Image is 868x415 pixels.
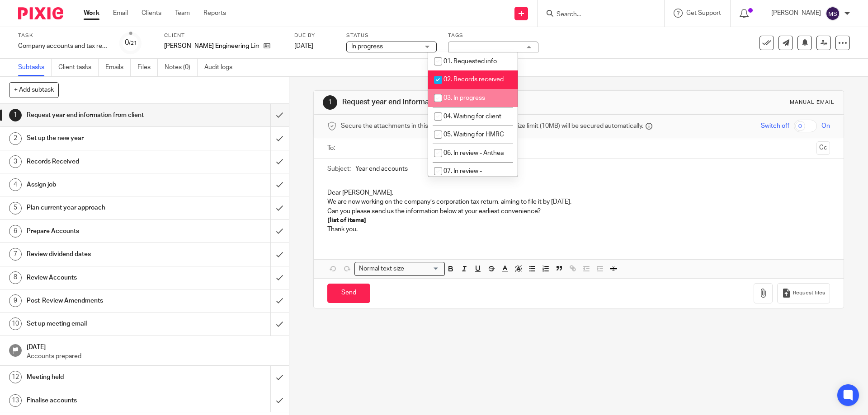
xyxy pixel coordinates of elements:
[175,9,190,18] a: Team
[407,264,439,274] input: Search for option
[137,59,158,76] a: Files
[113,9,128,18] a: Email
[443,150,504,156] span: 06. In review - Anthea
[9,317,22,330] div: 10
[27,317,183,331] h1: Set up meeting email
[203,9,226,18] a: Reports
[686,10,721,16] span: Get Support
[777,283,830,303] button: Request files
[9,109,22,121] div: 1
[327,225,830,234] p: Thank you.
[125,37,137,48] div: 0
[323,95,337,110] div: 1
[27,394,183,407] h1: Finalise accounts
[18,7,63,19] img: Pixie
[27,131,183,145] h1: Set up the new year
[821,121,830,131] span: On
[27,201,183,214] h1: Plan current year approach
[341,121,643,131] span: Secure the attachments in this message. Files exceeding the size limit (10MB) will be secured aut...
[327,188,830,197] p: Dear [PERSON_NAME],
[826,6,840,21] img: svg%3E
[27,108,183,122] h1: Request year end information from client
[327,164,351,173] label: Subject:
[357,264,406,274] span: Normal text size
[129,41,137,46] small: /21
[18,32,108,39] label: Task
[342,98,598,107] h1: Request year end information from client
[556,11,637,19] input: Search
[105,59,131,76] a: Emails
[771,9,821,18] p: [PERSON_NAME]
[443,131,504,138] span: 05. Waiting for HMRC
[9,178,22,191] div: 4
[27,224,183,238] h1: Prepare Accounts
[165,59,198,76] a: Notes (0)
[9,155,22,168] div: 3
[27,294,183,308] h1: Post-Review Amendments
[443,58,497,65] span: 01. Requested info
[327,197,830,206] p: We are now working on the company’s corporation tax return, aiming to file it by [DATE].
[443,113,501,120] span: 04. Waiting for client
[164,42,259,51] p: [PERSON_NAME] Engineering Limited
[58,59,99,76] a: Client tasks
[27,352,280,361] p: Accounts prepared
[27,178,183,191] h1: Assign job
[351,43,383,50] span: In progress
[354,262,445,276] div: Search for option
[9,371,22,383] div: 12
[27,155,183,168] h1: Records Received
[142,9,161,18] a: Clients
[443,95,485,101] span: 03. In progress
[761,121,789,131] span: Switch off
[327,217,366,224] strong: [list of items]
[294,32,335,39] label: Due by
[327,207,830,216] p: Can you please send us the information below at your earliest convenience?
[164,32,283,39] label: Client
[434,168,484,184] span: 07. In review - [PERSON_NAME]
[346,32,437,39] label: Status
[27,370,183,384] h1: Meeting held
[27,340,280,352] h1: [DATE]
[327,284,370,303] input: Send
[84,9,99,18] a: Work
[443,76,504,83] span: 02. Records received
[790,99,835,106] div: Manual email
[9,271,22,284] div: 8
[448,32,538,39] label: Tags
[9,82,59,98] button: + Add subtask
[793,289,825,297] span: Request files
[204,59,239,76] a: Audit logs
[9,294,22,307] div: 9
[27,271,183,284] h1: Review Accounts
[9,132,22,145] div: 2
[9,225,22,238] div: 6
[9,248,22,261] div: 7
[9,202,22,214] div: 5
[18,59,52,76] a: Subtasks
[27,247,183,261] h1: Review dividend dates
[327,144,337,153] label: To:
[18,42,108,51] div: Company accounts and tax return
[816,141,830,155] button: Cc
[294,43,313,49] span: [DATE]
[9,394,22,407] div: 13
